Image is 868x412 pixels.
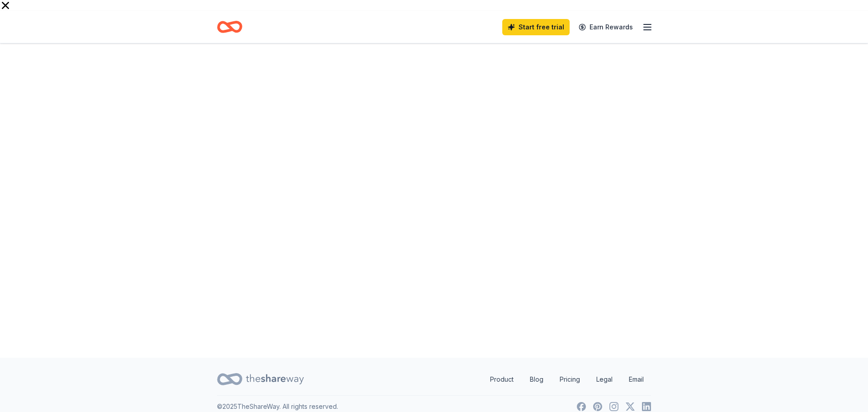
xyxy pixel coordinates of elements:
a: Product [483,370,521,388]
a: Blog [523,370,551,388]
a: Earn Rewards [573,19,638,35]
a: Pricing [552,370,587,388]
a: Home [217,16,242,38]
a: Email [622,370,651,388]
p: © 2025 TheShareWay. All rights reserved. [217,401,338,412]
nav: quick links [483,370,651,388]
a: Legal [589,370,620,388]
a: Start free trial [502,19,570,35]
